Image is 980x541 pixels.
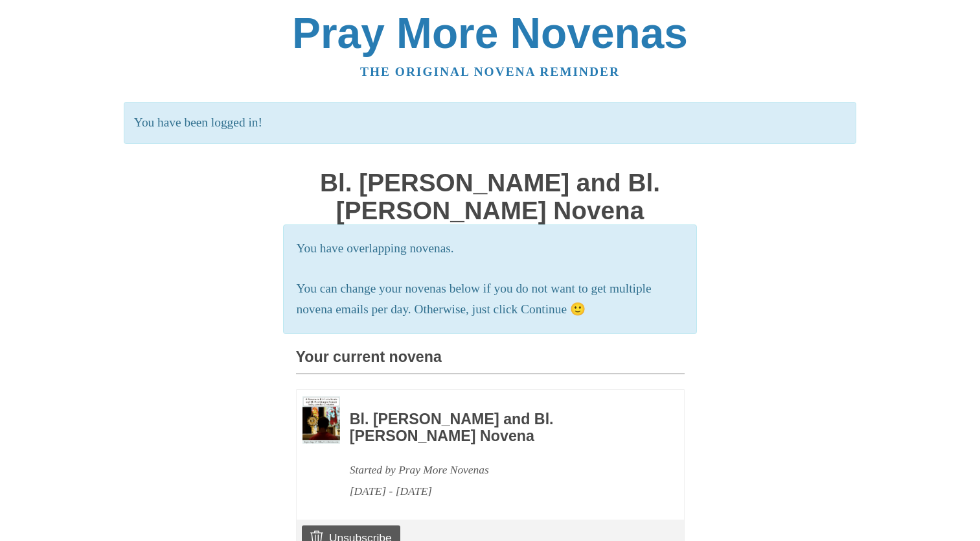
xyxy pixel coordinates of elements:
a: The original novena reminder [360,65,620,78]
h3: Your current novena [296,349,685,374]
p: You have been logged in! [124,102,856,144]
a: Pray More Novenas [292,9,688,57]
h1: Bl. [PERSON_NAME] and Bl. [PERSON_NAME] Novena [296,169,685,224]
div: Started by Pray More Novenas [350,459,649,481]
p: You have overlapping novenas. [297,238,684,259]
img: Novena image [302,396,340,444]
h3: Bl. [PERSON_NAME] and Bl. [PERSON_NAME] Novena [350,411,649,444]
div: [DATE] - [DATE] [350,481,649,502]
p: You can change your novenas below if you do not want to get multiple novena emails per day. Other... [297,278,684,321]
